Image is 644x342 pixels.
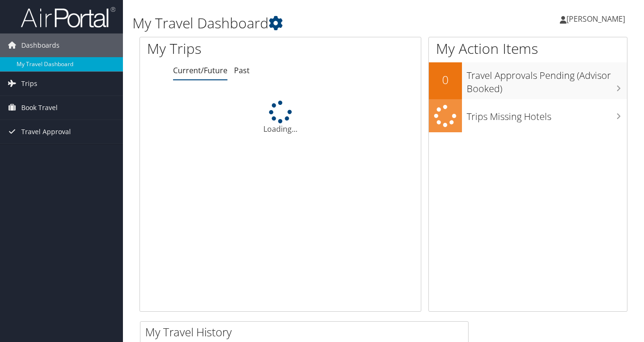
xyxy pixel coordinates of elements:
[147,39,296,59] h1: My Trips
[429,39,627,59] h1: My Action Items
[132,13,467,33] h1: My Travel Dashboard
[429,62,627,99] a: 0Travel Approvals Pending (Advisor Booked)
[467,105,627,123] h3: Trips Missing Hotels
[429,99,627,133] a: Trips Missing Hotels
[429,72,462,88] h2: 0
[467,64,627,95] h3: Travel Approvals Pending (Advisor Booked)
[21,6,115,28] img: airportal-logo.png
[145,324,468,340] h2: My Travel History
[560,5,635,33] a: [PERSON_NAME]
[140,101,421,135] div: Loading...
[173,65,227,76] a: Current/Future
[21,96,58,120] span: Book Travel
[21,34,60,57] span: Dashboards
[566,14,625,24] span: [PERSON_NAME]
[21,72,37,95] span: Trips
[21,120,71,144] span: Travel Approval
[234,65,250,76] a: Past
